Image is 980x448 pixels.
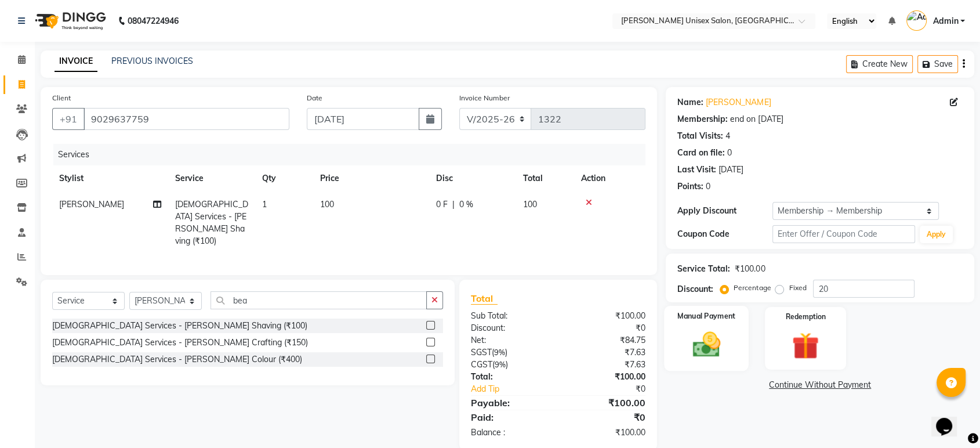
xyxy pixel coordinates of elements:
[783,329,827,363] img: _gift.svg
[52,108,85,130] button: +91
[436,198,448,211] span: 0 F
[462,410,558,424] div: Paid:
[706,96,771,109] a: [PERSON_NAME]
[52,320,307,332] div: [DEMOGRAPHIC_DATA] Services - [PERSON_NAME] Shaving (₹100)
[677,113,728,125] div: Membership:
[495,360,506,369] span: 9%
[429,165,516,192] th: Disc
[313,165,429,192] th: Price
[111,56,193,66] a: PREVIOUS INVOICES
[677,147,725,159] div: Card on file:
[668,379,972,391] a: Continue Without Payment
[785,312,825,322] label: Redemption
[772,225,915,243] input: Enter Offer / Coupon Code
[558,396,655,410] div: ₹100.00
[730,113,783,125] div: end on [DATE]
[52,93,71,103] label: Client
[471,347,492,357] span: SGST
[558,310,655,322] div: ₹100.00
[735,263,765,275] div: ₹100.00
[678,310,736,321] label: Manual Payment
[168,165,255,192] th: Service
[53,144,654,165] div: Services
[677,283,713,295] div: Discount:
[706,180,710,193] div: 0
[494,348,505,357] span: 9%
[52,337,308,349] div: [DEMOGRAPHIC_DATA] Services - [PERSON_NAME] Crafting (₹150)
[558,334,655,346] div: ₹84.75
[558,427,655,439] div: ₹100.00
[677,263,730,275] div: Service Total:
[931,402,968,436] iframe: chat widget
[462,334,558,346] div: Net:
[727,147,732,159] div: 0
[677,205,772,217] div: Apply Discount
[452,198,455,211] span: |
[55,51,97,72] a: INVOICE
[459,93,510,103] label: Invoice Number
[462,371,558,383] div: Total:
[677,228,772,240] div: Coupon Code
[718,164,743,176] div: [DATE]
[52,353,302,366] div: [DEMOGRAPHIC_DATA] Services - [PERSON_NAME] Colour (₹400)
[558,322,655,334] div: ₹0
[255,165,313,192] th: Qty
[523,199,537,209] span: 100
[677,164,716,176] div: Last Visit:
[175,199,248,246] span: [DEMOGRAPHIC_DATA] Services - [PERSON_NAME] Shaving (₹100)
[677,180,703,193] div: Points:
[789,283,806,293] label: Fixed
[677,96,703,109] div: Name:
[917,55,958,73] button: Save
[516,165,574,192] th: Total
[920,226,953,243] button: Apply
[307,93,322,103] label: Date
[846,55,913,73] button: Create New
[684,328,729,361] img: _cash.svg
[677,130,723,142] div: Total Visits:
[558,346,655,359] div: ₹7.63
[558,371,655,383] div: ₹100.00
[262,199,267,209] span: 1
[471,292,498,305] span: Total
[52,165,168,192] th: Stylist
[725,130,730,142] div: 4
[734,283,771,293] label: Percentage
[462,396,558,410] div: Payable:
[462,310,558,322] div: Sub Total:
[128,5,179,37] b: 08047224946
[459,198,473,211] span: 0 %
[30,5,109,37] img: logo
[558,410,655,424] div: ₹0
[574,383,654,395] div: ₹0
[84,108,289,130] input: Search by Name/Mobile/Email/Code
[59,199,124,209] span: [PERSON_NAME]
[462,322,558,334] div: Discount:
[932,15,958,27] span: Admin
[462,427,558,439] div: Balance :
[320,199,334,209] span: 100
[462,346,558,359] div: ( )
[462,359,558,371] div: ( )
[558,359,655,371] div: ₹7.63
[906,10,927,31] img: Admin
[471,359,492,370] span: CGST
[574,165,645,192] th: Action
[462,383,574,395] a: Add Tip
[210,291,427,309] input: Search or Scan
